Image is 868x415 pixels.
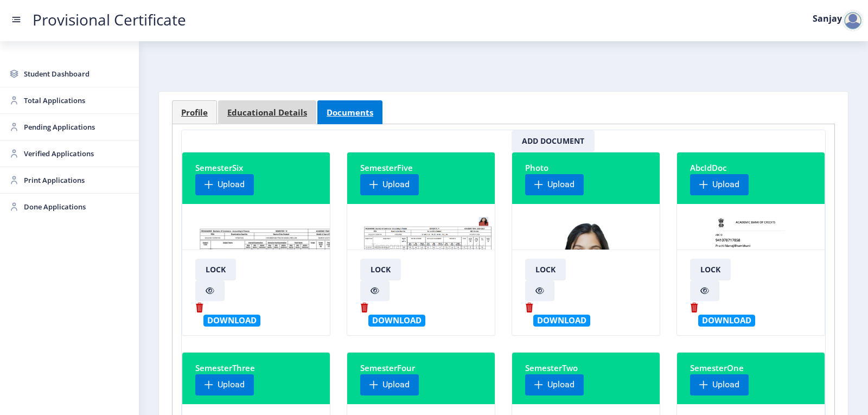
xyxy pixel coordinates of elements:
[547,178,575,191] span: Upload
[690,259,731,280] button: Lock
[813,14,842,23] label: Sanjay
[554,213,618,294] img: oqYiUsOjpj.png
[24,67,130,80] span: Student Dashboard
[677,152,825,205] nb-card-header: AbcIdDoc
[203,315,260,326] button: Download
[525,259,566,280] button: Lock
[698,315,755,326] button: Download
[533,315,590,326] button: Download
[24,174,130,187] span: Print Applications
[195,213,352,294] img: rKPJQsecyz.png
[24,200,130,213] span: Done Applications
[181,108,208,117] span: Profile
[547,378,575,391] span: Upload
[182,353,330,405] nb-card-header: SemesterThree
[690,301,709,314] nb-action: Delete File
[347,353,495,405] nb-card-header: SemesterFour
[512,353,660,405] nb-card-header: SemesterTwo
[24,147,130,160] span: Verified Applications
[382,178,410,191] span: Upload
[182,152,330,205] nb-card-header: SemesterSix
[712,378,739,391] span: Upload
[327,108,373,117] span: Documents
[368,315,425,326] button: Download
[525,301,544,314] nb-action: Delete File
[512,152,660,205] nb-card-header: Photo
[512,130,595,152] button: Add Document
[382,378,410,391] span: Upload
[677,353,825,405] nb-card-header: SemesterOne
[195,259,236,280] button: Lock
[218,378,245,391] span: Upload
[22,14,197,25] a: Provisional Certificate
[195,301,214,314] nb-action: Delete File
[360,259,401,280] button: Lock
[708,213,794,294] img: IOCacxUxdl.jpeg
[360,301,379,314] nb-action: Delete File
[347,152,495,205] nb-card-header: SemesterFive
[712,178,739,191] span: Upload
[24,120,130,133] span: Pending Applications
[227,108,307,117] span: Educational Details
[24,94,130,107] span: Total Applications
[218,178,245,191] span: Upload
[360,213,495,294] img: hYvYCxUNXP.png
